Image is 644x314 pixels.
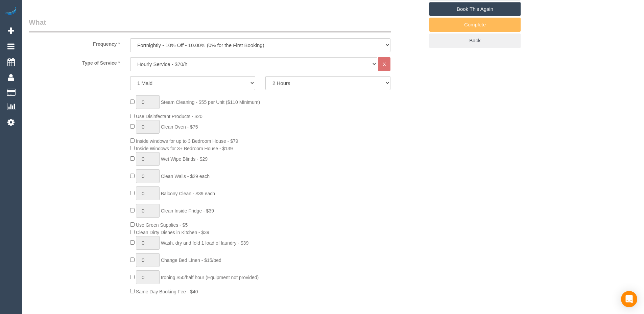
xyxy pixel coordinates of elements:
[136,222,188,228] span: Use Green Supplies - $5
[429,33,521,48] a: Back
[4,7,18,16] img: Automaid Logo
[161,275,259,280] span: Ironing $50/half hour (Equipment not provided)
[136,289,198,294] span: Same Day Booking Fee - $40
[136,146,233,151] span: Inside Windows for 3+ Bedroom House - $139
[161,257,221,263] span: Change Bed Linen - $15/bed
[161,240,248,246] span: Wash, dry and fold 1 load of laundry - $39
[429,2,521,16] a: Book This Again
[24,38,125,47] label: Frequency *
[161,99,260,105] span: Steam Cleaning - $55 per Unit ($110 Minimum)
[161,191,215,196] span: Balcony Clean - $39 each
[161,208,214,214] span: Clean Inside Fridge - $39
[136,230,209,235] span: Clean Dirty Dishes in Kitchen - $39
[24,57,125,66] label: Type of Service *
[161,174,210,179] span: Clean Walls - $29 each
[136,138,238,144] span: Inside windows for up to 3 Bedroom House - $79
[161,124,198,130] span: Clean Oven - $75
[136,114,202,119] span: Use Disinfectant Products - $20
[161,156,208,162] span: Wet Wipe Blinds - $29
[621,291,637,307] div: Open Intercom Messenger
[29,17,391,32] legend: What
